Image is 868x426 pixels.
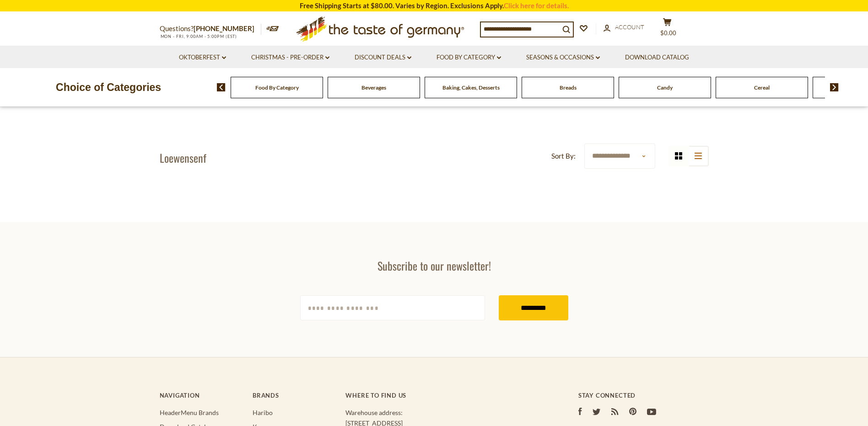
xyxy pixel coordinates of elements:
[253,409,273,416] a: Haribo
[217,83,226,91] img: previous arrow
[615,23,644,31] span: Account
[361,84,386,91] a: Beverages
[660,29,676,37] span: $0.00
[160,151,206,165] h1: Loewensenf
[654,18,681,41] button: $0.00
[657,84,673,91] a: Candy
[578,392,709,399] h4: Stay Connected
[179,53,226,63] a: Oktoberfest
[345,392,541,399] h4: Where to find us
[830,83,839,91] img: next arrow
[526,53,600,63] a: Seasons & Occasions
[160,409,219,416] a: HeaderMenu Brands
[160,23,261,35] p: Questions?
[551,150,576,162] label: Sort By:
[300,259,568,272] h3: Subscribe to our newsletter!
[160,34,237,39] span: MON - FRI, 9:00AM - 5:00PM (EST)
[355,53,411,63] a: Discount Deals
[754,84,770,91] a: Cereal
[437,53,501,63] a: Food By Category
[604,22,644,32] a: Account
[194,24,254,32] a: [PHONE_NUMBER]
[255,84,299,91] a: Food By Category
[253,392,336,399] h4: Brands
[442,84,500,91] a: Baking, Cakes, Desserts
[160,392,243,399] h4: Navigation
[625,53,689,63] a: Download Catalog
[251,53,329,63] a: Christmas - PRE-ORDER
[560,84,577,91] a: Breads
[504,1,569,10] a: Click here for details.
